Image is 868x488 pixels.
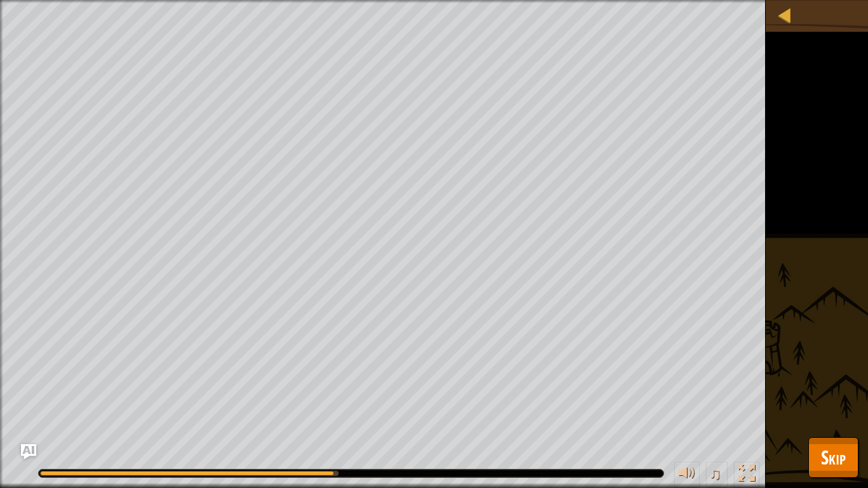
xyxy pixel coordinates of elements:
button: Adjust volume [674,462,700,488]
button: ♫ [706,462,728,488]
span: Skip [821,444,846,470]
button: Skip [808,437,858,478]
button: Toggle fullscreen [734,462,759,488]
button: Ask AI [21,444,36,459]
span: ♫ [709,464,721,483]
